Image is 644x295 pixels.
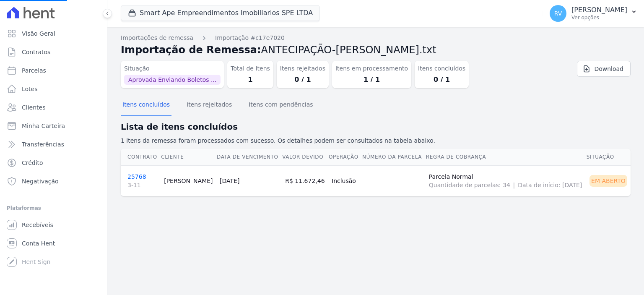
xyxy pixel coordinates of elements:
[22,85,38,93] span: Lotes
[22,29,55,38] span: Visão Geral
[22,66,46,75] span: Parcelas
[22,103,45,112] span: Clientes
[22,48,50,56] span: Contratos
[22,239,55,248] span: Conta Hent
[216,165,282,196] td: [DATE]
[3,81,104,97] a: Lotes
[589,175,627,187] div: Em Aberto
[3,154,104,171] a: Crédito
[418,75,465,85] dd: 0 / 1
[121,34,193,42] a: Importações de remessa
[280,64,325,73] dt: Itens rejeitados
[7,203,100,213] div: Plataformas
[231,75,270,85] dd: 1
[185,94,234,116] button: Itens rejeitados
[127,181,157,189] span: 3-11
[3,117,104,134] a: Minha Carteira
[571,14,627,21] p: Ver opções
[543,2,644,25] button: RV [PERSON_NAME] Ver opções
[554,10,562,16] span: RV
[22,177,59,185] span: Negativação
[429,181,583,189] span: Quantidade de parcelas: 34 || Data de início: [DATE]
[3,25,104,42] a: Visão Geral
[426,165,586,196] td: Parcela Normal
[3,44,104,60] a: Contratos
[3,99,104,116] a: Clientes
[3,235,104,252] a: Conta Hent
[22,122,65,130] span: Minha Carteira
[586,149,631,166] th: Situação
[121,34,631,42] nav: Breadcrumb
[328,149,362,166] th: Operação
[121,136,631,145] p: 1 itens da remessa foram processados com sucesso. Os detalhes podem ser consultados na tabela aba...
[3,217,104,233] a: Recebíveis
[161,149,216,166] th: Cliente
[3,136,104,153] a: Transferências
[335,75,408,85] dd: 1 / 1
[3,62,104,79] a: Parcelas
[121,120,631,133] h2: Lista de itens concluídos
[22,140,64,149] span: Transferências
[261,44,436,56] span: ANTECIPAÇÃO-[PERSON_NAME].txt
[22,159,43,167] span: Crédito
[571,6,627,14] p: [PERSON_NAME]
[247,94,314,116] button: Itens com pendências
[3,173,104,190] a: Negativação
[216,149,282,166] th: Data de Vencimento
[127,173,157,189] a: 257683-11
[124,75,221,85] span: Aprovada Enviando Boletos ...
[335,64,408,73] dt: Itens em processamento
[418,64,465,73] dt: Itens concluídos
[577,61,631,77] a: Download
[282,165,328,196] td: R$ 11.672,46
[328,165,362,196] td: Inclusão
[161,165,216,196] td: [PERSON_NAME]
[215,34,285,42] a: Importação #c17e7020
[362,149,426,166] th: Número da Parcela
[426,149,586,166] th: Regra de Cobrança
[121,5,320,21] button: Smart Ape Empreendimentos Imobiliarios SPE LTDA
[121,149,161,166] th: Contrato
[121,42,631,57] h2: Importação de Remessa:
[22,221,53,229] span: Recebíveis
[124,64,221,73] dt: Situação
[231,64,270,73] dt: Total de Itens
[280,75,325,85] dd: 0 / 1
[282,149,328,166] th: Valor devido
[121,94,171,116] button: Itens concluídos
